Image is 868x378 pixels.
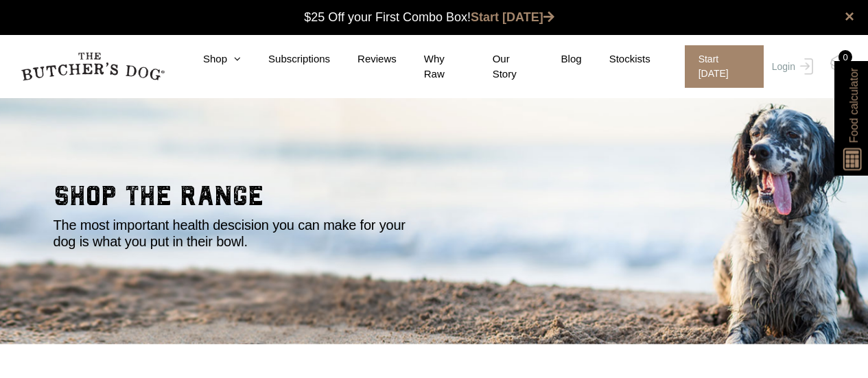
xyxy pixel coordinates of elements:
p: The most important health descision you can make for your dog is what you put in their bowl. [54,217,417,250]
a: Shop [176,51,241,67]
h2: shop the range [54,182,815,217]
a: Subscriptions [241,51,330,67]
a: Stockists [582,51,650,67]
a: Start [DATE] [471,10,554,24]
a: Reviews [330,51,397,67]
a: Login [769,45,813,88]
a: close [845,8,854,25]
a: Our Story [465,51,534,82]
div: 0 [838,50,852,64]
span: Start [DATE] [685,45,764,88]
img: TBD_Cart-Empty.png [830,55,847,73]
a: Blog [534,51,582,67]
a: Start [DATE] [671,45,769,88]
a: Why Raw [397,51,465,82]
span: Food calculator [845,68,862,143]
